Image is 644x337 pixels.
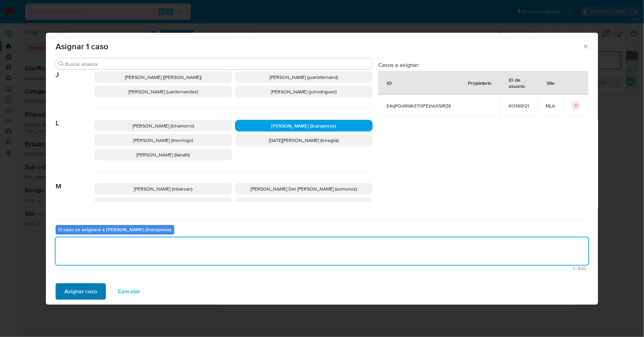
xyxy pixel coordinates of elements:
[56,109,94,127] span: L
[56,283,106,300] button: Asignar caso
[572,101,580,110] button: icon-button
[125,74,202,81] span: [PERSON_NAME] ([PERSON_NAME])
[387,103,451,109] span: E4qPOd9WA3TI3FEzVcKSlRZ6
[265,200,342,207] span: [PERSON_NAME] ([PERSON_NAME])
[133,137,193,144] span: [PERSON_NAME] (lmorinigo)
[94,86,232,98] div: [PERSON_NAME] (uanfernandez)
[235,134,373,146] div: [DATE][PERSON_NAME] (lsneglia)
[65,284,97,299] span: Asignar caso
[46,33,598,305] div: assign-modal
[128,200,198,207] span: [PERSON_NAME] (mariaeugensa)
[583,43,589,49] button: Cerrar ventana
[251,185,357,192] span: [PERSON_NAME] Del [PERSON_NAME] (somunoz)
[118,284,140,299] span: Cancelar
[235,71,373,83] div: [PERSON_NAME] (juanbfernand)
[379,74,400,91] div: ID
[509,103,529,109] span: 413169121
[94,120,232,132] div: [PERSON_NAME] (lchamorro)
[269,137,339,144] span: [DATE][PERSON_NAME] (lsneglia)
[109,283,149,300] button: Cancelar
[136,151,190,158] span: [PERSON_NAME] (llanatti)
[546,103,555,109] span: MLA
[94,71,232,83] div: [PERSON_NAME] ([PERSON_NAME])
[56,60,94,79] span: J
[94,183,232,195] div: [PERSON_NAME] (mbarcan)
[235,183,373,195] div: [PERSON_NAME] Del [PERSON_NAME] (somunoz)
[235,120,373,132] div: [PERSON_NAME] (lcaroprese)
[235,86,373,98] div: [PERSON_NAME] (julrodriguez)
[378,61,588,68] h3: Casos a asignar:
[539,74,563,91] div: Site
[501,71,537,94] div: ID de usuario
[58,266,586,271] span: Máximo 500 caracteres
[460,74,500,91] div: Propietario
[58,226,172,233] b: El caso se asignará a [PERSON_NAME] (lcaroprese)
[133,122,194,129] span: [PERSON_NAME] (lchamorro)
[94,134,232,146] div: [PERSON_NAME] (lmorinigo)
[56,172,94,191] span: M
[58,61,64,67] button: Buscar
[271,88,337,95] span: [PERSON_NAME] (julrodriguez)
[270,74,338,81] span: [PERSON_NAME] (juanbfernand)
[134,185,192,192] span: [PERSON_NAME] (mbarcan)
[128,88,198,95] span: [PERSON_NAME] (uanfernandez)
[94,197,232,209] div: [PERSON_NAME] (mariaeugensa)
[65,61,370,67] input: Buscar analista
[271,122,336,129] span: [PERSON_NAME] (lcaroprese)
[94,149,232,161] div: [PERSON_NAME] (llanatti)
[56,42,583,51] span: Asignar 1 caso
[235,197,373,209] div: [PERSON_NAME] ([PERSON_NAME])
